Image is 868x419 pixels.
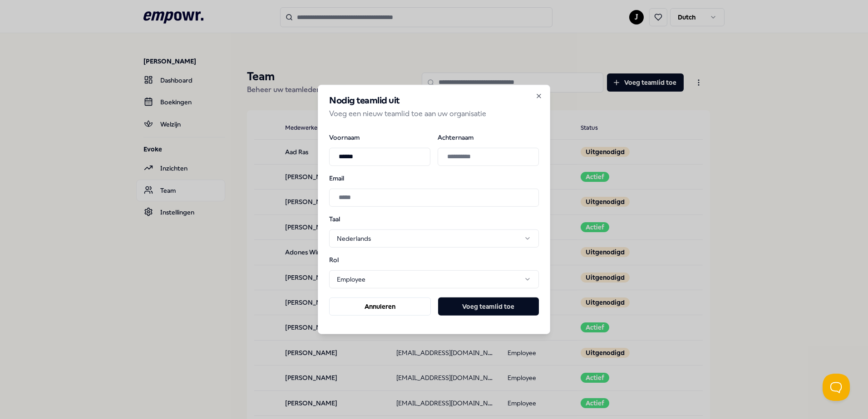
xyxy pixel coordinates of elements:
label: Voornaam [329,134,430,140]
label: Email [329,175,539,181]
label: Taal [329,215,376,222]
button: Voeg teamlid toe [438,297,539,316]
label: Achternaam [438,134,539,140]
button: Annuleren [329,297,431,316]
label: Rol [329,257,376,263]
h2: Nodig teamlid uit [329,96,539,105]
p: Voeg een nieuw teamlid toe aan uw organisatie [329,108,539,120]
